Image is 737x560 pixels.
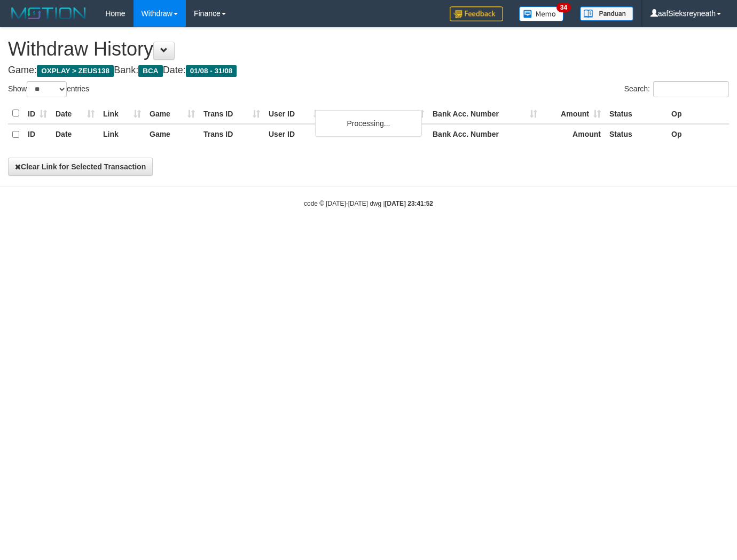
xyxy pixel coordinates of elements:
[8,65,729,76] h4: Game: Bank: Date:
[8,158,153,176] button: Clear Link for Selected Transaction
[325,103,428,124] th: Bank Acc. Name
[605,103,667,124] th: Status
[145,103,199,124] th: Game
[8,38,729,60] h1: Withdraw History
[428,124,542,145] th: Bank Acc. Number
[605,124,667,145] th: Status
[8,81,89,97] label: Show entries
[23,124,51,145] th: ID
[542,103,605,124] th: Amount
[653,81,729,97] input: Search:
[542,124,605,145] th: Amount
[450,6,503,21] img: Feedback.jpg
[99,103,145,124] th: Link
[315,110,422,137] div: Processing...
[264,124,325,145] th: User ID
[304,200,433,207] small: code © [DATE]-[DATE] dwg |
[580,6,633,21] img: panduan.png
[428,103,542,124] th: Bank Acc. Number
[27,81,67,97] select: Showentries
[519,6,564,21] img: Button%20Memo.svg
[385,200,433,207] strong: [DATE] 23:41:52
[138,65,162,77] span: BCA
[199,103,264,124] th: Trans ID
[624,81,729,97] label: Search:
[186,65,237,77] span: 01/08 - 31/08
[145,124,199,145] th: Game
[51,103,99,124] th: Date
[8,5,89,21] img: MOTION_logo.png
[556,3,571,12] span: 34
[51,124,99,145] th: Date
[99,124,145,145] th: Link
[199,124,264,145] th: Trans ID
[667,103,729,124] th: Op
[37,65,114,77] span: OXPLAY > ZEUS138
[23,103,51,124] th: ID
[667,124,729,145] th: Op
[264,103,325,124] th: User ID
